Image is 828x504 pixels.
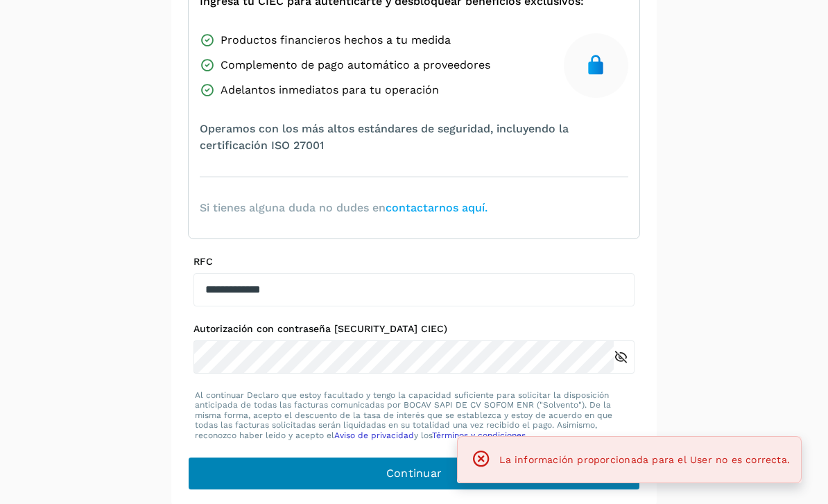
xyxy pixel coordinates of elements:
a: Términos y condiciones. [432,431,528,440]
span: Operamos con los más altos estándares de seguridad, incluyendo la certificación ISO 27001 [200,121,628,154]
span: Si tienes alguna duda no dudes en [200,200,488,216]
span: La información proporcionada para el User no es correcta. [499,454,790,465]
p: Al continuar Declaro que estoy facultado y tengo la capacidad suficiente para solicitar la dispos... [195,390,633,440]
span: Continuar [386,466,442,481]
span: Adelantos inmediatos para tu operación [221,82,439,98]
a: Aviso de privacidad [334,431,414,440]
span: Complemento de pago automático a proveedores [221,57,490,73]
span: Productos financieros hechos a tu medida [221,32,451,49]
a: contactarnos aquí. [386,201,488,214]
button: Continuar [188,457,640,490]
label: Autorización con contraseña [SECURITY_DATA] CIEC) [193,323,635,335]
img: secure [585,54,607,76]
label: RFC [193,256,635,268]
